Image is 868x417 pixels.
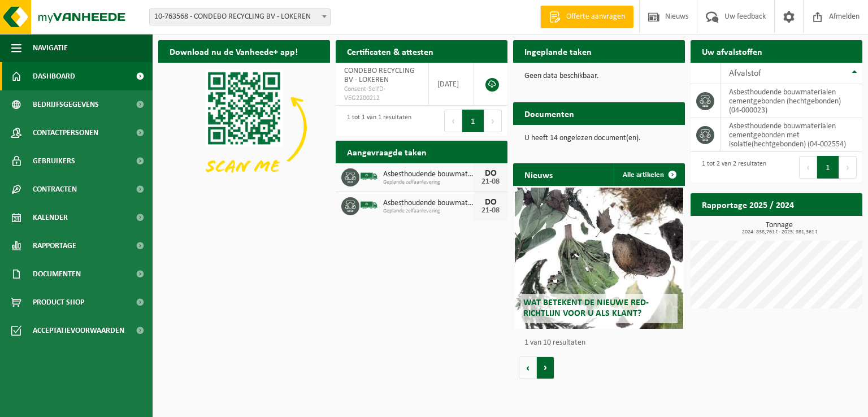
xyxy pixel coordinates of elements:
button: Next [484,110,502,132]
span: Asbesthoudende bouwmaterialen cementgebonden (hechtgebonden) [383,199,474,208]
div: DO [479,198,502,207]
span: Contracten [33,175,77,203]
span: Dashboard [33,62,75,90]
span: Rapportage [33,232,76,260]
span: Product Shop [33,288,84,316]
h2: Download nu de Vanheede+ app! [158,40,309,62]
span: Contactpersonen [33,119,98,147]
span: Afvalstof [729,69,761,78]
td: asbesthoudende bouwmaterialen cementgebonden (hechtgebonden) (04-000023) [721,84,862,118]
span: Wat betekent de nieuwe RED-richtlijn voor u als klant? [523,298,649,318]
h3: Tonnage [696,221,862,235]
span: Consent-SelfD-VEG2200212 [344,85,420,103]
button: Previous [444,110,462,132]
span: Kalender [33,203,68,232]
h2: Certificaten & attesten [336,40,445,62]
td: asbesthoudende bouwmaterialen cementgebonden met isolatie(hechtgebonden) (04-002554) [721,118,862,152]
span: 10-763568 - CONDEBO RECYCLING BV - LOKEREN [149,8,331,25]
span: 10-763568 - CONDEBO RECYCLING BV - LOKEREN [150,9,330,25]
td: [DATE] [429,63,474,106]
h2: Ingeplande taken [513,40,603,62]
a: Offerte aanvragen [540,6,633,28]
h2: Documenten [513,102,585,124]
p: 1 van 10 resultaten [524,339,679,347]
div: DO [479,169,502,178]
button: Next [839,156,857,179]
span: Geplande zelfaanlevering [383,179,474,186]
span: CONDEBO RECYCLING BV - LOKEREN [344,67,415,84]
span: Navigatie [33,34,68,62]
span: 2024: 838,761 t - 2025: 981,361 t [696,229,862,235]
p: U heeft 14 ongelezen document(en). [524,134,674,142]
div: 1 tot 1 van 1 resultaten [341,108,411,133]
p: Geen data beschikbaar. [524,72,674,80]
span: Geplande zelfaanlevering [383,208,474,215]
span: Asbesthoudende bouwmaterialen cementgebonden (hechtgebonden) [383,170,474,179]
div: 1 tot 2 van 2 resultaten [696,155,766,180]
span: Bedrijfsgegevens [33,90,99,119]
button: Volgende [537,357,554,379]
a: Bekijk rapportage [778,215,861,238]
span: Documenten [33,260,81,288]
img: BL-SO-LV [359,196,379,215]
button: 1 [817,156,839,179]
h2: Nieuws [513,163,564,185]
button: 1 [462,110,484,132]
h2: Uw afvalstoffen [691,40,774,62]
img: BL-SO-LV [359,167,379,186]
h2: Aangevraagde taken [336,141,438,163]
span: Acceptatievoorwaarden [33,316,124,345]
button: Previous [799,156,817,179]
a: Wat betekent de nieuwe RED-richtlijn voor u als klant? [515,188,683,329]
span: Offerte aanvragen [563,11,628,23]
img: Download de VHEPlus App [158,63,330,192]
button: Vorige [519,357,537,379]
div: 21-08 [479,207,502,215]
a: Alle artikelen [614,163,684,186]
span: Gebruikers [33,147,75,175]
div: 21-08 [479,178,502,186]
h2: Rapportage 2025 / 2024 [691,193,805,215]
